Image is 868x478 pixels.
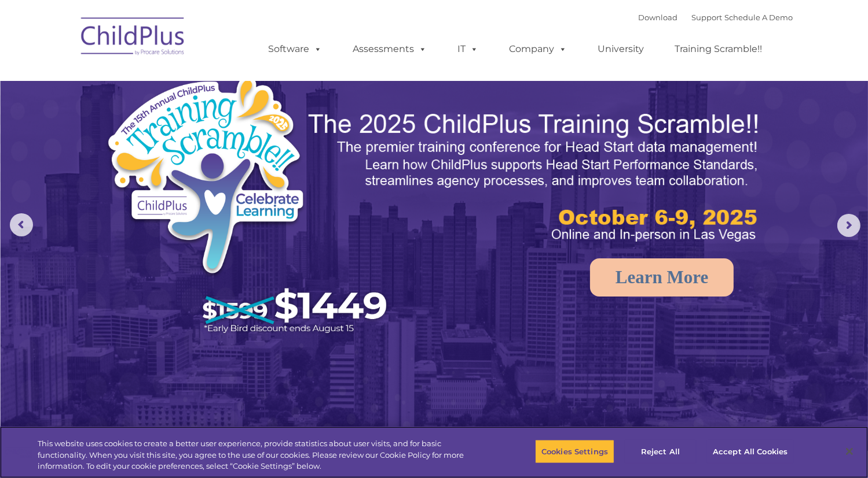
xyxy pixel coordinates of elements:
a: Learn More [590,258,734,297]
span: Phone number [161,124,210,132]
a: Support [692,13,723,22]
a: Schedule A Demo [725,13,793,22]
button: Close [837,439,862,464]
img: ChildPlus by Procare Solutions [75,9,191,67]
button: Accept All Cookies [706,439,794,464]
a: Download [639,13,678,22]
span: Last name [161,76,196,85]
a: University [587,38,656,61]
a: IT [446,38,490,61]
font: | [639,13,793,22]
button: Cookies Settings [535,439,614,464]
a: Assessments [342,38,439,61]
a: Company [498,38,579,61]
a: Software [257,38,334,61]
div: This website uses cookies to create a better user experience, provide statistics about user visit... [38,438,477,472]
button: Reject All [624,439,697,464]
a: Training Scramble!! [664,38,774,61]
